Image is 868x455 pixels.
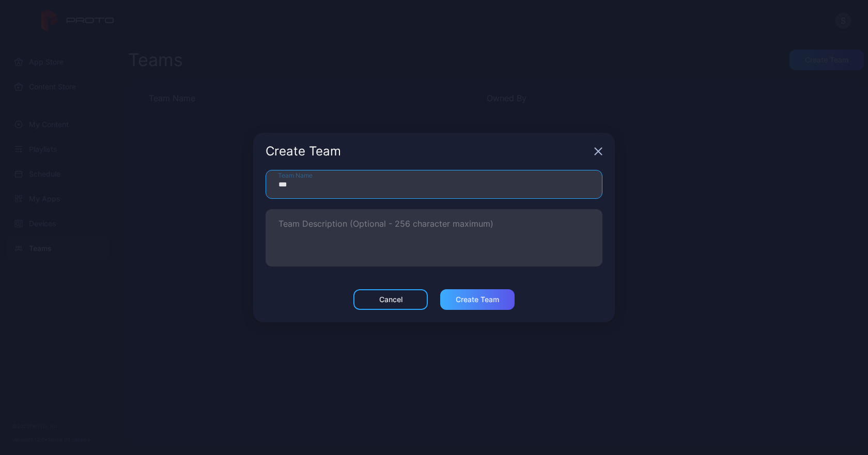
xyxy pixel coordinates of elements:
[379,295,402,304] div: Cancel
[353,289,428,310] button: Cancel
[440,289,515,310] button: Create Team
[456,295,499,304] div: Create Team
[266,145,590,158] div: Create Team
[266,170,602,199] input: Team Name
[278,220,590,256] textarea: Team Description (Optional - 256 character maximum)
